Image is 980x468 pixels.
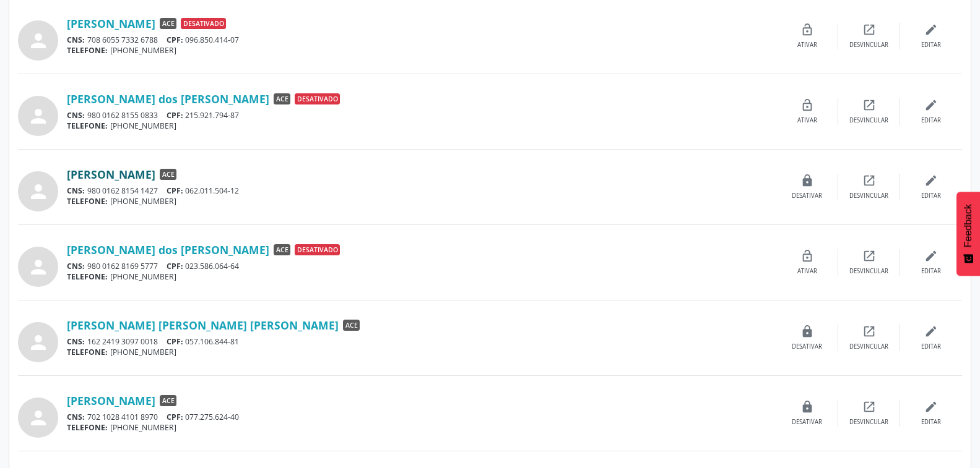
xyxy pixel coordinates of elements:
i: lock [800,400,814,414]
span: TELEFONE: [67,271,108,282]
span: TELEFONE: [67,422,108,433]
div: 162 2419 3097 0018 057.106.844-81 [67,336,776,347]
i: person [27,30,50,52]
i: person [27,181,50,203]
div: Desvincular [849,267,888,276]
div: Ativar [797,116,817,125]
span: CPF: [167,35,183,45]
span: TELEFONE: [67,347,108,357]
span: CPF: [167,412,183,422]
i: person [27,256,50,278]
span: Desativado [295,244,340,255]
i: edit [924,98,938,112]
div: [PHONE_NUMBER] [67,271,776,282]
i: edit [924,249,938,263]
span: CNS: [67,110,85,121]
i: open_in_new [862,174,876,187]
span: CPF: [167,185,183,196]
div: Editar [921,41,941,49]
i: person [27,407,50,429]
span: TELEFONE: [67,45,108,56]
div: Desvincular [849,418,888,427]
span: ACE [160,169,176,180]
div: [PHONE_NUMBER] [67,196,776,206]
a: [PERSON_NAME] [67,394,155,407]
span: CNS: [67,35,85,45]
div: Desativar [792,418,822,427]
a: [PERSON_NAME] [67,168,155,181]
span: Feedback [963,204,974,247]
span: CPF: [167,261,183,271]
span: CNS: [67,261,85,271]
div: Ativar [797,41,817,49]
a: [PERSON_NAME] [PERSON_NAME] [PERSON_NAME] [67,318,339,332]
i: open_in_new [862,325,876,338]
div: 980 0162 8169 5777 023.586.064-64 [67,261,776,271]
div: Desvincular [849,192,888,200]
span: ACE [274,93,290,104]
button: Feedback - Mostrar pesquisa [956,192,980,276]
div: Desativar [792,342,822,351]
i: open_in_new [862,249,876,263]
i: edit [924,174,938,187]
i: lock_open [800,249,814,263]
i: person [27,105,50,127]
span: ACE [343,320,360,331]
i: edit [924,400,938,414]
div: Editar [921,267,941,276]
i: lock_open [800,23,814,36]
div: [PHONE_NUMBER] [67,45,776,56]
span: Desativado [295,93,340,104]
i: open_in_new [862,23,876,36]
i: person [27,331,50,354]
span: CNS: [67,185,85,196]
i: lock [800,325,814,338]
span: CPF: [167,336,183,347]
i: lock [800,174,814,187]
span: ACE [274,244,290,255]
span: ACE [160,18,176,29]
div: Desativar [792,192,822,200]
i: edit [924,23,938,36]
div: [PHONE_NUMBER] [67,422,776,433]
span: CNS: [67,336,85,347]
span: TELEFONE: [67,196,108,206]
i: open_in_new [862,400,876,414]
a: [PERSON_NAME] [67,17,155,30]
span: Desativado [181,18,226,29]
div: [PHONE_NUMBER] [67,347,776,357]
i: edit [924,325,938,338]
div: 708 6055 7332 6788 096.850.414-07 [67,35,776,45]
div: Editar [921,116,941,125]
div: 980 0162 8155 0833 215.921.794-87 [67,110,776,121]
div: Desvincular [849,116,888,125]
div: Desvincular [849,41,888,49]
div: Desvincular [849,342,888,351]
div: [PHONE_NUMBER] [67,121,776,131]
div: Editar [921,418,941,427]
div: Editar [921,342,941,351]
i: lock_open [800,98,814,112]
span: TELEFONE: [67,121,108,131]
div: 980 0162 8154 1427 062.011.504-12 [67,185,776,196]
i: open_in_new [862,98,876,112]
div: 702 1028 4101 8970 077.275.624-40 [67,412,776,422]
span: ACE [160,395,176,406]
span: CPF: [167,110,183,121]
div: Editar [921,192,941,200]
div: Ativar [797,267,817,276]
a: [PERSON_NAME] dos [PERSON_NAME] [67,92,269,106]
span: CNS: [67,412,85,422]
a: [PERSON_NAME] dos [PERSON_NAME] [67,243,269,257]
